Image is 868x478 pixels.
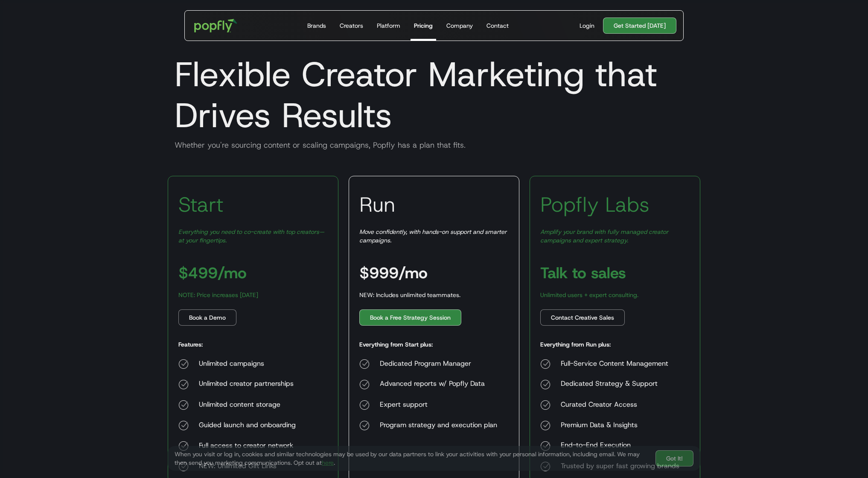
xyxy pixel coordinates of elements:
[307,21,326,30] div: Brands
[561,441,679,451] div: End-to-End Execution
[551,313,614,322] div: Contact Creative Sales
[178,309,236,326] a: Book a Demo
[561,400,679,410] div: Curated Creator Access
[178,340,203,349] h5: Features:
[377,21,400,30] div: Platform
[188,13,243,38] a: home
[540,309,625,326] a: Contact Creative Sales
[359,309,461,326] a: Book a Free Strategy Session
[304,11,329,41] a: Brands
[359,340,433,349] h5: Everything from Start plus:
[540,265,626,280] h3: Talk to sales
[199,420,296,431] div: Guided launch and onboarding
[168,140,700,150] div: Whether you're sourcing content or scaling campaigns, Popfly has a plan that fits.
[380,379,497,390] div: Advanced reports w/ Popfly Data
[446,21,473,30] div: Company
[486,21,509,30] div: Contact
[178,265,247,280] h3: $499/mo
[561,379,679,390] div: Dedicated Strategy & Support
[380,359,497,369] div: Dedicated Program Manager
[322,459,334,466] a: here
[359,265,428,280] h3: $999/mo
[199,400,296,410] div: Unlimited content storage
[655,450,693,466] a: Got It!
[168,54,700,136] h1: Flexible Creator Marketing that Drives Results
[380,400,497,410] div: Expert support
[340,21,363,30] div: Creators
[199,441,296,451] div: Full access to creator network
[175,450,649,467] div: When you visit or log in, cookies and similar technologies may be used by our data partners to li...
[414,21,433,30] div: Pricing
[373,11,404,41] a: Platform
[359,291,460,299] div: NEW: Includes unlimited teammates.
[411,11,436,41] a: Pricing
[370,313,451,322] div: Book a Free Strategy Session
[540,192,650,217] h3: Popfly Labs
[483,11,512,41] a: Contact
[336,11,367,41] a: Creators
[603,17,676,34] a: Get Started [DATE]
[580,21,594,30] div: Login
[380,420,497,431] div: Program strategy and execution plan
[540,291,638,299] div: Unlimited users + expert consulting.
[178,228,324,244] em: Everything you need to co-create with top creators—at your fingertips.
[189,313,226,322] div: Book a Demo
[561,359,679,369] div: Full-Service Content Management
[359,192,395,217] h3: Run
[540,340,611,349] h5: Everything from Run plus:
[561,420,679,431] div: Premium Data & Insights
[359,228,507,244] em: Move confidently, with hands-on support and smarter campaigns.
[540,228,668,244] em: Amplify your brand with fully managed creator campaigns and expert strategy.
[443,11,476,41] a: Company
[199,379,296,390] div: Unlimited creator partnerships
[576,21,598,30] a: Login
[178,192,224,217] h3: Start
[178,291,258,299] div: NOTE: Price increases [DATE]
[199,359,296,369] div: Unlimited campaigns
